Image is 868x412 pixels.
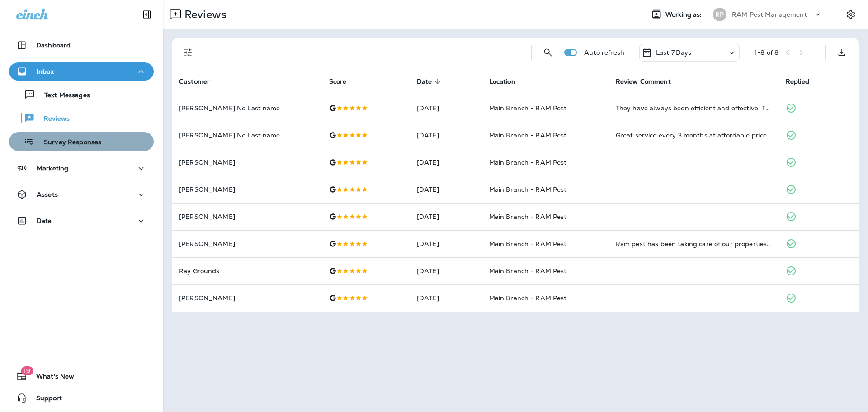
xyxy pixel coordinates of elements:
div: Ram pest has been taking care of our properties for the last 12 years. They are the best in town.... [616,239,771,248]
button: Survey Responses [9,132,154,151]
span: Main Branch - RAM Pest [489,104,567,112]
p: [PERSON_NAME] No Last name [179,132,315,139]
span: Main Branch - RAM Pest [489,185,567,194]
span: Support [27,394,62,405]
span: Customer [179,77,222,85]
p: [PERSON_NAME] [179,159,315,166]
div: 1 - 8 of 8 [755,49,778,56]
td: [DATE] [410,257,482,284]
td: [DATE] [410,230,482,257]
button: Dashboard [9,36,154,54]
td: [DATE] [410,95,482,122]
button: 19What's New [9,367,154,385]
button: Reviews [9,109,154,128]
span: Date [417,78,432,85]
p: RAM Pest Management [732,11,807,18]
button: Marketing [9,159,154,177]
span: Main Branch - RAM Pest [489,294,567,302]
td: [DATE] [410,203,482,230]
p: [PERSON_NAME] [179,240,315,247]
p: Ray Grounds [179,267,315,275]
p: [PERSON_NAME] [179,186,315,193]
button: Search Reviews [539,43,557,62]
span: Review Comment [616,77,683,85]
p: Last 7 Days [656,49,692,56]
span: Working as: [665,11,704,19]
span: Review Comment [616,78,671,85]
p: Reviews [35,115,70,123]
p: Assets [37,191,58,198]
span: Customer [179,78,210,85]
p: Data [37,217,52,224]
span: Score [329,77,359,85]
span: Replied [786,78,809,85]
span: Main Branch - RAM Pest [489,267,567,275]
span: Location [489,78,515,85]
button: Collapse Sidebar [134,5,160,24]
td: [DATE] [410,149,482,176]
p: [PERSON_NAME] [179,213,315,220]
span: Replied [786,77,821,85]
p: Text Messages [35,91,90,100]
span: Main Branch - RAM Pest [489,240,567,248]
span: Location [489,77,527,85]
span: Date [417,77,444,85]
td: [DATE] [410,284,482,312]
span: Main Branch - RAM Pest [489,131,567,139]
p: Reviews [181,8,226,21]
td: [DATE] [410,122,482,149]
button: Assets [9,185,154,204]
p: [PERSON_NAME] [179,294,315,302]
button: Settings [843,6,859,23]
div: RP [713,8,726,21]
p: Dashboard [36,42,71,49]
td: [DATE] [410,176,482,203]
button: Support [9,389,154,407]
button: Data [9,212,154,230]
button: Inbox [9,62,154,81]
p: Survey Responses [35,138,101,147]
button: Text Messages [9,85,154,104]
span: 19 [21,366,33,375]
button: Filters [179,43,197,62]
button: Export as CSV [833,43,851,62]
p: [PERSON_NAME] No Last name [179,104,315,112]
div: They have always been efficient and effective. The technicians have been caring and good at what ... [616,104,771,113]
p: Inbox [37,68,54,75]
span: Score [329,78,347,85]
span: Main Branch - RAM Pest [489,158,567,166]
p: Auto refresh [584,49,624,56]
p: Marketing [37,165,68,172]
span: What's New [27,373,74,384]
div: Great service every 3 months at affordable price to keep home bug free. Cody is great! Asks if I ... [616,131,771,140]
span: Main Branch - RAM Pest [489,213,567,221]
